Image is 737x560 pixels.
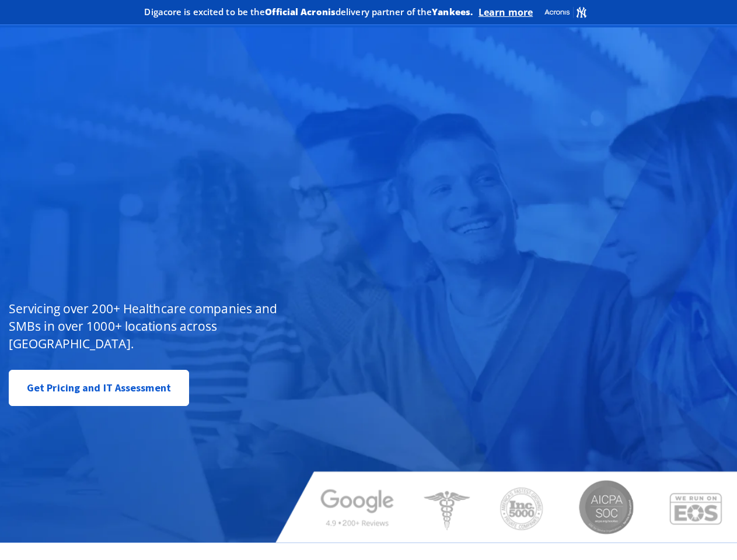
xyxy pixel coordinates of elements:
[432,6,473,17] b: Yankees.
[9,300,310,352] p: Servicing over 200+ Healthcare companies and SMBs in over 1000+ locations across [GEOGRAPHIC_DATA].
[265,6,336,17] b: Official Acronis
[544,6,587,19] img: Acronis
[144,8,473,16] h2: Digacore is excited to be the delivery partner of the
[27,376,171,400] span: Get Pricing and IT Assessment
[9,370,189,406] a: Get Pricing and IT Assessment
[478,6,533,18] a: Learn more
